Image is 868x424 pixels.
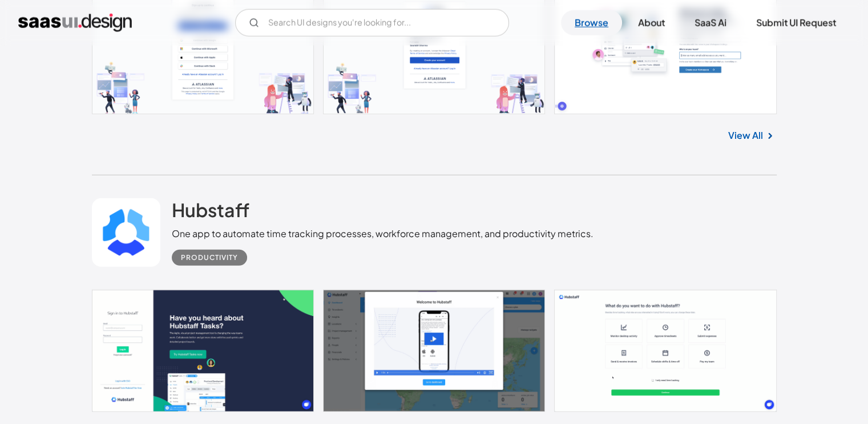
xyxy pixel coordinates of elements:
div: Productivity [181,251,238,265]
a: Browse [561,10,622,35]
a: Submit UI Request [742,10,850,35]
a: home [18,14,132,32]
a: SaaS Ai [681,10,740,35]
input: Search UI designs you're looking for... [235,9,509,37]
a: View All [728,129,763,142]
div: One app to automate time tracking processes, workforce management, and productivity metrics. [172,227,594,241]
form: Email Form [235,9,509,37]
a: About [624,10,679,35]
h2: Hubstaff [172,198,249,221]
a: Hubstaff [172,198,249,227]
